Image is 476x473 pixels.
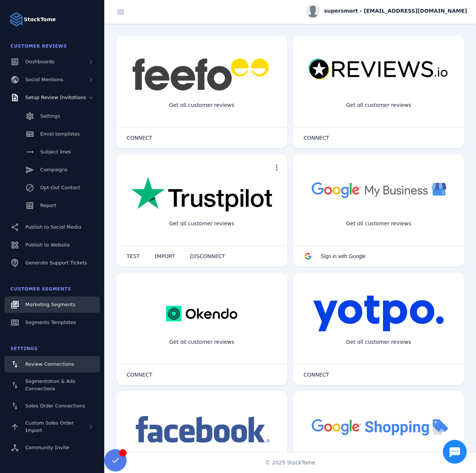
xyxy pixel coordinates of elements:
a: Community Invite [4,439,100,456]
span: Email templates [40,131,80,137]
span: Sales Order Connections [25,403,85,409]
span: DISCONNECT [190,254,225,259]
span: Custom Sales Order Import [25,420,74,433]
span: Opt-Out Contact [40,185,80,190]
span: CONNECT [127,135,152,140]
a: Report [4,197,100,214]
button: CONNECT [296,130,337,145]
span: Review Connections [25,361,74,367]
button: more [269,160,284,175]
span: TEST [127,254,140,259]
div: Get all customer reviews [163,214,240,234]
a: Publish to Website [4,237,100,253]
a: Review Connections [4,356,100,372]
span: Segments Templates [25,320,76,325]
img: reviewsio.svg [308,58,449,81]
img: yotpo.png [313,295,444,332]
span: Generate Support Tickets [25,260,87,266]
a: Publish to Social Media [4,219,100,235]
img: trustpilot.png [131,177,272,213]
img: Logo image [9,12,24,27]
a: Sales Order Connections [4,398,100,414]
span: CONNECT [304,372,329,377]
button: CONNECT [296,367,337,382]
a: Opt-Out Contact [4,180,100,196]
a: Subject lines [4,144,100,160]
span: Publish to Social Media [25,224,81,230]
img: googleshopping.png [308,413,449,440]
span: Customer Segments [10,286,71,292]
span: Customer Reviews [10,44,67,49]
span: CONNECT [127,372,152,377]
a: Segments Templates [4,314,100,331]
span: Community Invite [25,445,69,450]
span: Sign in with Google [321,253,366,259]
div: Get all customer reviews [340,95,417,115]
a: Segmentation & Ads Connections [4,374,100,396]
div: Get all customer reviews [340,332,417,352]
span: IMPORT [155,254,175,259]
a: Marketing Segments [4,296,100,313]
span: Segmentation & Ads Connections [25,378,75,391]
a: Email templates [4,126,100,142]
span: Dashboards [25,59,54,64]
span: Setup Review Invitations [25,95,86,100]
div: Get all customer reviews [163,95,240,115]
a: Campaigns [4,162,100,178]
img: feefo.png [131,58,272,91]
div: Get all customer reviews [340,214,417,234]
span: Subject lines [40,149,71,155]
button: IMPORT [147,249,183,264]
a: Generate Support Tickets [4,255,100,271]
img: googlebusiness.png [308,177,449,203]
span: supersmart - [EMAIL_ADDRESS][DOMAIN_NAME] [324,7,467,15]
button: CONNECT [119,367,160,382]
strong: StackTome [24,16,56,23]
img: facebook.png [131,413,272,447]
a: Settings [4,108,100,124]
img: profile.jpg [306,4,320,18]
span: Report [40,203,56,208]
span: CONNECT [304,135,329,140]
span: Settings [10,346,38,351]
button: TEST [119,249,147,264]
button: supersmart - [EMAIL_ADDRESS][DOMAIN_NAME] [306,4,467,18]
span: © 2025 StackTome [265,459,315,467]
button: CONNECT [119,130,160,145]
span: Social Mentions [25,77,63,82]
span: Marketing Segments [25,302,75,307]
span: Campaigns [40,167,67,172]
button: Sign in with Google [296,249,373,264]
button: DISCONNECT [183,249,233,264]
div: Import Products from Google [334,451,422,470]
span: Settings [40,113,60,119]
img: okendo.webp [166,295,237,332]
div: Get all customer reviews [163,332,240,352]
span: Publish to Website [25,242,70,248]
